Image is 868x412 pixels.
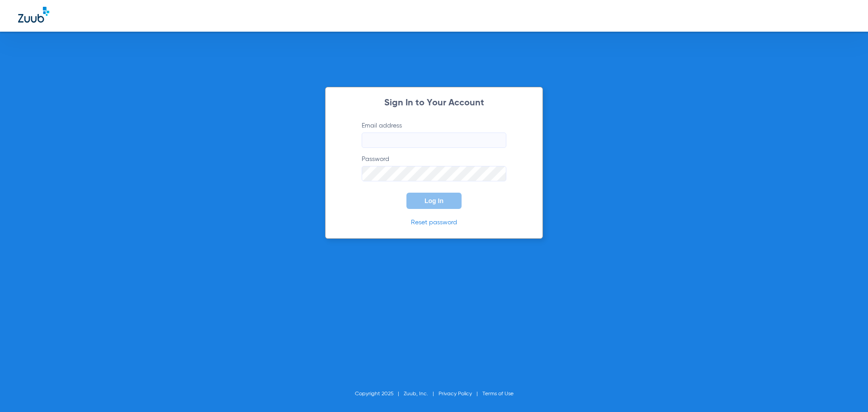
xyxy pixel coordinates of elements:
a: Privacy Policy [439,391,472,397]
a: Reset password [411,219,457,226]
button: Log In [406,193,462,209]
a: Terms of Use [482,391,514,397]
input: Email address [362,133,506,148]
label: Password [362,155,506,181]
input: Password [362,166,506,181]
img: Zuub Logo [18,7,49,23]
li: Copyright 2025 [355,389,404,398]
label: Email address [362,121,506,148]
h2: Sign In to Your Account [348,99,520,108]
span: Log In [425,197,443,204]
li: Zuub, Inc. [404,389,439,398]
